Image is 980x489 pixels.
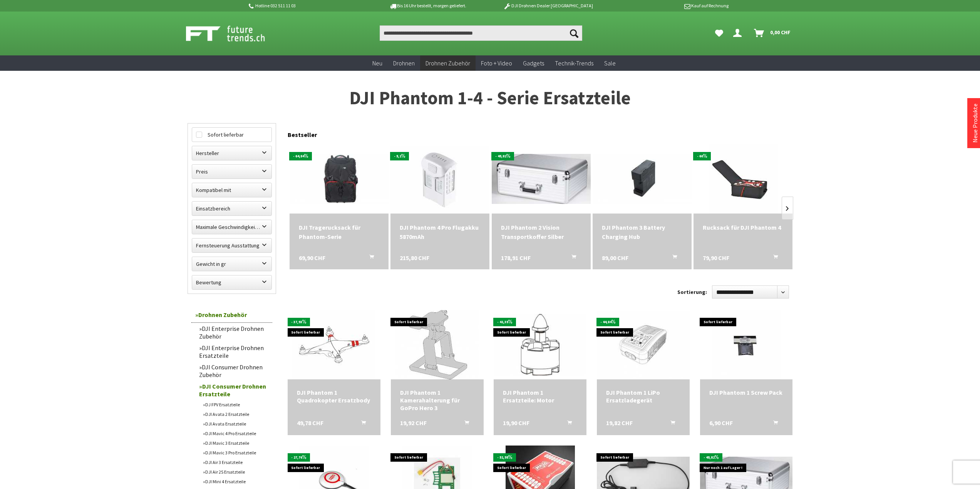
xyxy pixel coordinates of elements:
[400,223,480,241] a: DJI Phantom 4 Pro Flugakku 5870mAh 215,80 CHF
[380,25,582,41] input: Produkt, Marke, Kategorie, EAN, Artikelnummer…
[703,223,783,232] div: Rucksack für DJI Phantom 4
[400,223,480,241] div: DJI Phantom 4 Pro Flugakku 5870mAh
[712,310,781,379] img: DJI Phantom 1 Screw Pack
[604,59,616,67] span: Sale
[297,389,371,404] a: DJI Phantom 1 Quadrokopter Ersatzbody 49,78 CHF In den Warenkorb
[481,59,512,67] span: Foto + Video
[199,477,272,486] a: DJI Mini 4 Ersatzteile
[290,154,389,204] img: DJI Tragerucksack für Phantom-Serie
[703,223,783,232] a: Rucksack für DJI Phantom 4 79,90 CHF In den Warenkorb
[971,103,979,143] a: Neue Produkte
[367,55,388,71] a: Neu
[192,183,271,197] label: Kompatibel mit
[501,223,581,241] a: DJI Phantom 2 Vision Transportkoffer Silber 178,91 CHF In den Warenkorb
[195,323,272,342] a: DJI Enterprise Drohnen Zubehör
[492,154,591,204] img: DJI Phantom 2 Vision Transportkoffer Silber
[599,55,621,71] a: Sale
[770,26,791,38] span: 0,00 CHF
[420,55,476,71] a: Drohnen Zubehör
[593,154,692,204] img: DJI Phantom 3 Battery Charging Hub
[663,253,682,263] button: In den Warenkorb
[523,59,544,67] span: Gadgets
[192,128,271,142] label: Sofort lieferbar
[199,419,272,429] a: DJI Avata Ersatzteile
[709,144,778,214] img: Rucksack für DJI Phantom 4
[199,438,272,448] a: DJI Mavic 3 Ersatzteile
[393,59,415,67] span: Drohnen
[299,253,325,262] span: 69,90 CHF
[195,342,272,361] a: DJI Enterprise Drohnen Ersatzteile
[730,25,748,41] a: Dein Konto
[426,59,470,67] span: Drohnen Zubehör
[703,253,729,262] span: 79,90 CHF
[606,419,633,427] span: 19,82 CHF
[192,220,271,234] label: Maximale Geschwindigkeit in km/h
[192,165,271,179] label: Preis
[297,419,323,427] span: 49,78 CHF
[709,389,784,396] div: DJI Phantom 1 Screw Pack
[476,55,518,71] a: Foto + Video
[199,400,272,409] a: DJ FPV Ersatzteile
[192,202,271,215] label: Einsatzbereich
[199,409,272,419] a: DJI Avata 2 Ersatzteile
[677,286,707,298] label: Sortierung:
[503,389,577,404] div: DJI Phantom 1 Ersatzteile: Motor
[602,223,682,241] a: DJI Phantom 3 Battery Charging Hub 89,00 CHF In den Warenkorb
[199,429,272,438] a: DJI Mavic 4 Pro Ersatzteile
[199,457,272,467] a: DJI Air 3 Ersatzteile
[400,389,474,412] div: DJI Phantom 1 Kamerahalterung für GoPro Hero 3
[661,419,680,429] button: In den Warenkorb
[606,389,680,404] div: DJI Phantom 1 LiPo Ersatzladegerät
[297,389,371,404] div: DJI Phantom 1 Quadrokopter Ersatzbody
[711,25,727,41] a: Meine Favoriten
[558,419,576,429] button: In den Warenkorb
[709,389,784,396] a: DJI Phantom 1 Screw Pack 6,90 CHF In den Warenkorb
[195,361,272,381] a: DJI Consumer Drohnen Zubehör
[186,24,282,43] img: Shop Futuretrends - zur Startseite wechseln
[597,311,690,379] img: DJI Phantom 1 LiPo Ersatzladegerät
[501,223,581,241] div: DJI Phantom 2 Vision Transportkoffer Silber
[764,253,782,263] button: In den Warenkorb
[368,1,488,10] p: Bis 16 Uhr bestellt, morgen geliefert.
[192,146,271,160] label: Hersteller
[299,223,379,241] a: DJI Tragerucksack für Phantom-Serie 69,90 CHF In den Warenkorb
[360,253,379,263] button: In den Warenkorb
[562,253,581,263] button: In den Warenkorb
[566,25,582,41] button: Suchen
[192,239,271,252] label: Fernsteuerung Ausstattung
[388,55,420,71] a: Drohnen
[503,389,577,404] a: DJI Phantom 1 Ersatzteile: Motor 19,90 CHF In den Warenkorb
[400,389,474,412] a: DJI Phantom 1 Kamerahalterung für GoPro Hero 3 19,92 CHF In den Warenkorb
[191,307,272,323] a: Drohnen Zubehör
[488,1,608,10] p: DJI Drohnen Dealer [GEOGRAPHIC_DATA]
[195,381,272,400] a: DJI Consumer Drohnen Ersatzteile
[188,88,793,108] h1: DJI Phantom 1-4 - Serie Ersatzteile
[372,59,382,67] span: Neu
[709,419,733,427] span: 6,90 CHF
[390,146,489,212] img: DJI Phantom 4 Pro Flugakku 5870mAh
[352,419,370,429] button: In den Warenkorb
[199,448,272,457] a: DJI Mavic 3 Pro Ersatzteile
[494,314,586,376] img: DJI Phantom 1 Ersatzteile: Motor
[751,25,794,41] a: Warenkorb
[455,419,474,429] button: In den Warenkorb
[288,123,793,142] div: Bestseller
[192,275,271,289] label: Bewertung
[503,419,529,427] span: 19,90 CHF
[400,253,429,262] span: 215,80 CHF
[501,253,531,262] span: 178,91 CHF
[292,310,375,379] img: DJI Phantom 1 Quadrokopter Ersatzbody
[199,467,272,477] a: DJI Air 2S Ersatzteile
[764,419,782,429] button: In den Warenkorb
[192,257,271,271] label: Gewicht in gr
[248,1,368,10] p: Hotline 032 511 11 03
[555,59,593,67] span: Technik-Trends
[606,389,680,404] a: DJI Phantom 1 LiPo Ersatzladegerät 19,82 CHF In den Warenkorb
[602,253,628,262] span: 89,00 CHF
[400,419,427,427] span: 19,92 CHF
[608,1,729,10] p: Kauf auf Rechnung
[549,55,599,71] a: Technik-Trends
[518,55,549,71] a: Gadgets
[395,310,479,379] img: DJI Phantom 1 Kamerahalterung für GoPro Hero 3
